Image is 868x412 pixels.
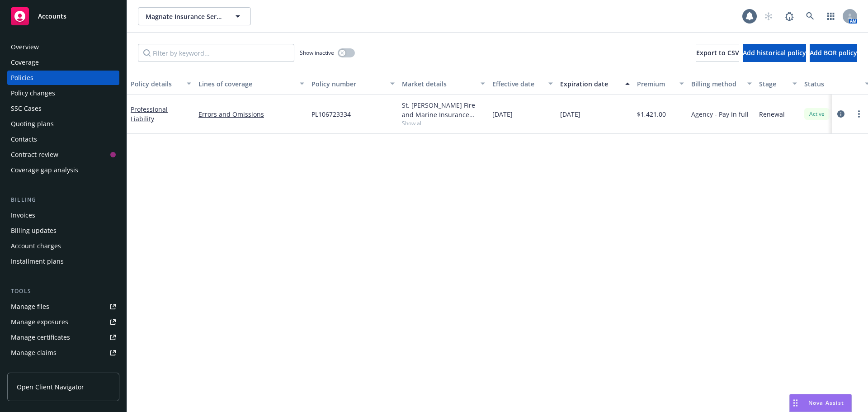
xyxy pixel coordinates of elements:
[11,361,53,375] div: Manage BORs
[7,71,119,85] a: Policies
[808,110,826,118] span: Active
[790,394,801,412] div: Drag to move
[637,79,674,89] div: Premium
[11,346,57,360] div: Manage claims
[11,315,68,329] div: Manage exposures
[11,55,39,70] div: Coverage
[7,117,119,131] a: Quoting plans
[11,223,57,238] div: Billing updates
[17,382,84,392] span: Open Client Navigator
[808,399,844,407] span: Nova Assist
[688,73,755,95] button: Billing method
[557,73,633,95] button: Expiration date
[11,330,70,345] div: Manage certificates
[780,7,798,25] a: Report a Bug
[7,239,119,253] a: Account charges
[11,254,64,269] div: Installment plans
[492,79,543,89] div: Effective date
[7,315,119,329] a: Manage exposures
[300,49,334,57] span: Show inactive
[311,79,385,89] div: Policy number
[696,44,739,62] button: Export to CSV
[11,40,39,54] div: Overview
[804,79,859,89] div: Status
[131,79,181,89] div: Policy details
[402,119,485,127] span: Show all
[138,44,294,62] input: Filter by keyword...
[7,208,119,223] a: Invoices
[7,55,119,70] a: Coverage
[801,7,819,25] a: Search
[810,44,857,62] button: Add BOR policy
[755,73,801,95] button: Stage
[633,73,688,95] button: Premium
[11,132,37,147] div: Contacts
[822,7,840,25] a: Switch app
[127,73,195,95] button: Policy details
[743,48,806,57] span: Add historical policy
[691,79,742,89] div: Billing method
[146,12,224,21] span: Magnate Insurance Services, Inc.
[810,48,857,57] span: Add BOR policy
[696,48,739,57] span: Export to CSV
[7,147,119,162] a: Contract review
[7,330,119,345] a: Manage certificates
[308,73,398,95] button: Policy number
[198,79,294,89] div: Lines of coverage
[492,109,513,119] span: [DATE]
[7,287,119,296] div: Tools
[11,101,42,116] div: SSC Cases
[198,109,304,119] a: Errors and Omissions
[7,361,119,375] a: Manage BORs
[11,117,54,131] div: Quoting plans
[11,239,61,253] div: Account charges
[311,109,351,119] span: PL106723334
[11,147,58,162] div: Contract review
[7,346,119,360] a: Manage claims
[7,299,119,314] a: Manage files
[489,73,557,95] button: Effective date
[789,394,852,412] button: Nova Assist
[637,109,666,119] span: $1,421.00
[7,101,119,116] a: SSC Cases
[7,163,119,177] a: Coverage gap analysis
[854,109,864,119] a: more
[835,109,846,119] a: circleInformation
[38,13,66,20] span: Accounts
[759,7,778,25] a: Start snowing
[11,299,49,314] div: Manage files
[7,223,119,238] a: Billing updates
[7,86,119,100] a: Policy changes
[759,109,785,119] span: Renewal
[11,208,35,223] div: Invoices
[560,109,580,119] span: [DATE]
[402,79,475,89] div: Market details
[11,86,55,100] div: Policy changes
[7,40,119,54] a: Overview
[195,73,308,95] button: Lines of coverage
[7,132,119,147] a: Contacts
[131,105,168,123] a: Professional Liability
[560,79,620,89] div: Expiration date
[691,109,749,119] span: Agency - Pay in full
[11,71,33,85] div: Policies
[743,44,806,62] button: Add historical policy
[398,73,489,95] button: Market details
[402,100,485,119] div: St. [PERSON_NAME] Fire and Marine Insurance Company, Travelers Insurance, Association Member Bene...
[7,254,119,269] a: Installment plans
[759,79,787,89] div: Stage
[7,195,119,204] div: Billing
[138,7,251,25] button: Magnate Insurance Services, Inc.
[7,4,119,29] a: Accounts
[11,163,78,177] div: Coverage gap analysis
